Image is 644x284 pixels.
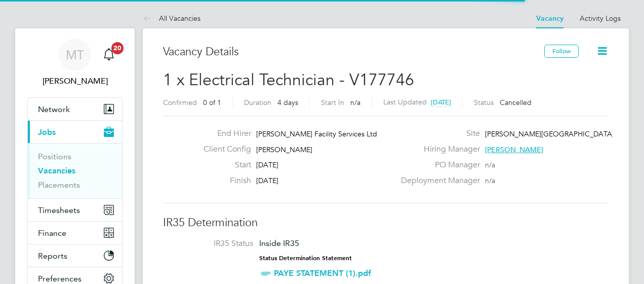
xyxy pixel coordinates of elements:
button: Finance [28,222,122,244]
label: Client Config [195,144,251,155]
span: Network [38,104,70,114]
label: End Hirer [195,128,251,139]
label: Deployment Manager [395,175,480,186]
div: Jobs [28,143,122,198]
span: Cancelled [500,98,532,107]
span: [DATE] [256,176,278,185]
button: Timesheets [28,199,122,221]
a: 20 [99,39,119,71]
span: 20 [111,42,124,54]
label: Start In [321,98,344,107]
a: Vacancies [38,166,75,175]
button: Jobs [28,121,122,143]
label: Duration [244,98,271,107]
span: n/a [350,98,360,107]
span: Finance [38,228,66,238]
button: Reports [28,244,122,267]
span: MT [66,48,84,61]
span: Timesheets [38,205,80,215]
span: [PERSON_NAME] Facility Services Ltd [256,129,377,138]
a: PAYE STATEMENT (1).pdf [274,268,371,278]
span: Reports [38,251,67,261]
span: Inside IR35 [259,238,299,248]
span: 1 x Electrical Technician - V177746 [163,70,414,90]
span: 0 of 1 [203,98,221,107]
strong: Status Determination Statement [259,255,352,262]
label: Status [474,98,494,107]
label: Finish [195,175,251,186]
button: Network [28,98,122,120]
a: Activity Logs [580,14,621,23]
label: IR35 Status [173,238,253,249]
label: Site [395,128,480,139]
span: Preferences [38,274,82,283]
a: Vacancy [536,14,563,23]
span: Matt Taylor [27,75,123,87]
label: PO Manager [395,160,480,170]
span: [DATE] [256,160,278,169]
button: Follow [544,45,579,58]
a: Positions [38,152,71,161]
label: Hiring Manager [395,144,480,155]
span: [DATE] [431,98,451,106]
span: Jobs [38,127,56,137]
label: Confirmed [163,98,197,107]
span: 4 days [277,98,298,107]
h3: IR35 Determination [163,216,609,230]
a: All Vacancies [143,14,200,23]
span: n/a [485,176,495,185]
span: [PERSON_NAME] [256,145,312,154]
a: Placements [38,180,80,190]
span: [PERSON_NAME][GEOGRAPHIC_DATA] [485,129,614,138]
span: [PERSON_NAME] [485,145,543,154]
h3: Vacancy Details [163,45,544,59]
label: Last Updated [383,97,427,106]
label: Start [195,160,251,170]
span: n/a [485,160,495,169]
a: MT[PERSON_NAME] [27,39,123,87]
